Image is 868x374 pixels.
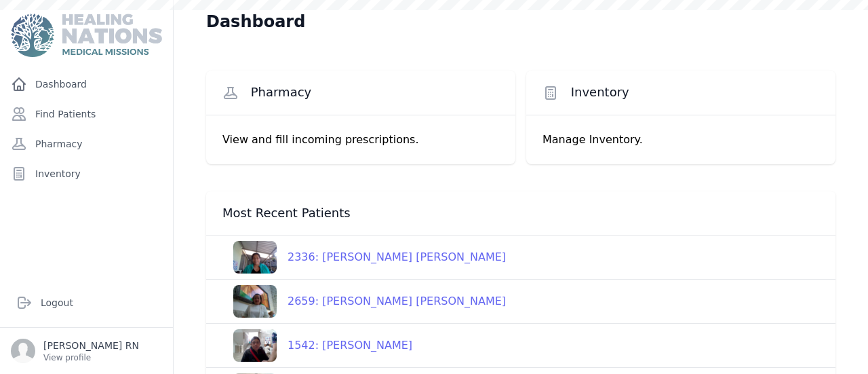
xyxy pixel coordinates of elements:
[251,84,312,100] span: Pharmacy
[277,293,506,310] div: 2659: [PERSON_NAME] [PERSON_NAME]
[206,11,305,33] h1: Dashboard
[277,337,412,354] div: 1542: [PERSON_NAME]
[11,339,162,363] a: [PERSON_NAME] RN View profile
[222,132,499,148] p: View and fill incoming prescriptions.
[5,130,167,157] a: Pharmacy
[233,241,277,274] img: kEAAAAJXRFWHRkYXRlOmNyZWF0ZQAyMDI0LTAxLTAyVDE4OjM5OjQ2KzAwOjAwRR4U2QAAACV0RVh0ZGF0ZTptb2RpZnkAMjA...
[206,71,515,164] a: Pharmacy View and fill incoming prescriptions.
[222,241,506,274] a: 2336: [PERSON_NAME] [PERSON_NAME]
[5,100,167,128] a: Find Patients
[233,285,277,318] img: I20hK4J5vSV9f8f8BcdsbROgmJuwAAAAldEVYdGRhdGU6Y3JlYXRlADIwMjMtMTItMTlUMTU6NTg6NTcrMDA6MDARDb2hAAAA...
[571,84,629,100] span: Inventory
[11,14,161,57] img: Medical Missions EMR
[222,205,351,221] span: Most Recent Patients
[222,329,412,362] a: 1542: [PERSON_NAME]
[542,132,819,148] p: Manage Inventory.
[11,289,162,316] a: Logout
[222,285,506,318] a: 2659: [PERSON_NAME] [PERSON_NAME]
[43,339,139,352] p: [PERSON_NAME] RN
[43,352,139,363] p: View profile
[526,71,835,164] a: Inventory Manage Inventory.
[233,329,277,362] img: 2eEsP9yJMAAAAldEVYdGRhdGU6Y3JlYXRlADIwMjQtMDEtMDJUMTg6NDk6MDIrMDA6MDAcICuzAAAAJXRFWHRkYXRlOm1vZGl...
[277,249,506,265] div: 2336: [PERSON_NAME] [PERSON_NAME]
[5,71,167,98] a: Dashboard
[5,160,167,187] a: Inventory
